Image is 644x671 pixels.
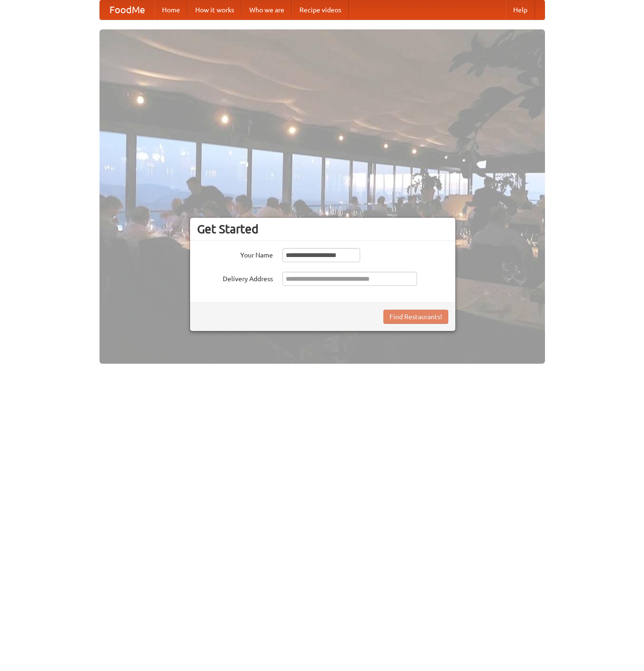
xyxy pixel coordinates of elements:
[242,0,292,19] a: Who we are
[188,0,242,19] a: How it works
[197,248,273,260] label: Your Name
[197,272,273,284] label: Delivery Address
[100,0,154,19] a: FoodMe
[292,0,349,19] a: Recipe videos
[383,310,448,324] button: Find Restaurants!
[197,222,448,236] h3: Get Started
[154,0,188,19] a: Home
[506,0,535,19] a: Help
